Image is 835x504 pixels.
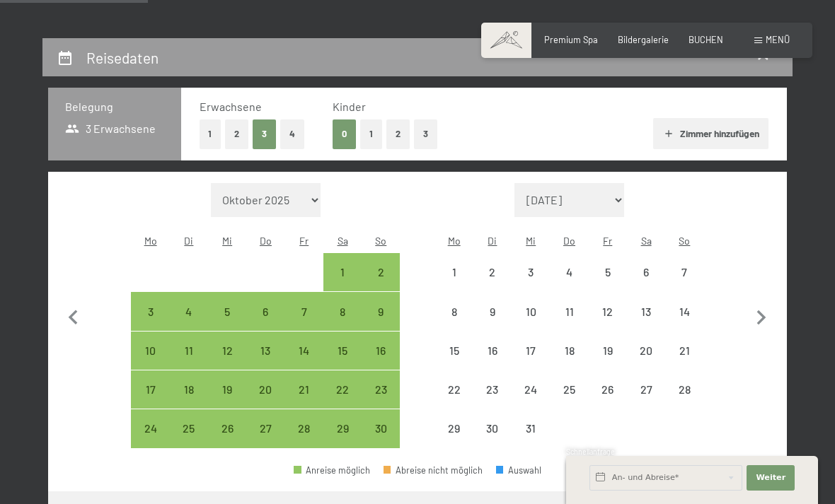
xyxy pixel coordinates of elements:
[170,409,208,447] div: Tue Nov 25 2025
[689,34,723,45] a: BUCHEN
[589,253,627,291] div: Fri Dec 05 2025
[287,345,322,380] div: 14
[132,306,168,341] div: 3
[665,292,703,330] div: Anreise nicht möglich
[589,332,627,370] div: Anreise nicht möglich
[512,370,550,409] div: Wed Dec 24 2025
[362,253,400,291] div: Anreise möglich
[544,34,598,45] span: Premium Spa
[86,49,159,66] h2: Reisedaten
[360,119,382,148] button: 1
[200,100,262,113] span: Erwachsene
[435,370,473,409] div: Mon Dec 22 2025
[323,370,362,409] div: Sat Nov 22 2025
[473,332,512,370] div: Anreise nicht möglich
[248,384,283,419] div: 20
[590,384,626,419] div: 26
[627,253,665,291] div: Anreise nicht möglich
[131,409,169,447] div: Mon Nov 24 2025
[653,118,768,149] button: Zimmer hinzufügen
[260,235,272,247] abbr: Donnerstag
[512,253,550,291] div: Wed Dec 03 2025
[590,266,626,302] div: 5
[435,332,473,370] div: Anreise nicht möglich
[131,370,169,409] div: Anreise möglich
[287,423,322,458] div: 28
[551,306,587,341] div: 11
[246,332,284,370] div: Thu Nov 13 2025
[627,253,665,291] div: Sat Dec 06 2025
[589,292,627,330] div: Anreise nicht möglich
[665,253,703,291] div: Sun Dec 07 2025
[323,370,362,409] div: Anreise möglich
[208,409,246,447] div: Wed Nov 26 2025
[435,332,473,370] div: Mon Dec 15 2025
[667,384,702,419] div: 28
[285,332,323,370] div: Anreise möglich
[299,235,309,247] abbr: Freitag
[665,253,703,291] div: Anreise nicht möglich
[512,253,550,291] div: Anreise nicht möglich
[363,423,398,458] div: 30
[550,370,588,409] div: Anreise nicht möglich
[473,253,512,291] div: Tue Dec 02 2025
[171,384,207,419] div: 18
[512,409,550,447] div: Anreise nicht möglich
[435,409,473,447] div: Mon Dec 29 2025
[679,235,690,247] abbr: Sonntag
[473,332,512,370] div: Tue Dec 16 2025
[323,409,362,447] div: Sat Nov 29 2025
[627,292,665,330] div: Sat Dec 13 2025
[170,370,208,409] div: Tue Nov 18 2025
[200,119,221,148] button: 1
[473,409,512,447] div: Anreise nicht möglich
[208,409,246,447] div: Anreise möglich
[323,409,362,447] div: Anreise möglich
[566,447,615,456] span: Schnellanfrage
[131,292,169,330] div: Mon Nov 03 2025
[362,332,400,370] div: Sun Nov 16 2025
[512,292,550,330] div: Anreise nicht möglich
[473,292,512,330] div: Anreise nicht möglich
[363,266,398,302] div: 2
[473,370,512,409] div: Tue Dec 23 2025
[208,292,246,330] div: Wed Nov 05 2025
[512,292,550,330] div: Wed Dec 10 2025
[171,306,207,341] div: 4
[325,384,360,419] div: 22
[550,370,588,409] div: Thu Dec 25 2025
[325,345,360,380] div: 15
[170,370,208,409] div: Anreise möglich
[589,370,627,409] div: Anreise nicht möglich
[131,332,169,370] div: Anreise möglich
[171,345,207,380] div: 11
[65,99,164,115] h3: Belegung
[628,306,664,341] div: 13
[437,306,472,341] div: 8
[131,292,169,330] div: Anreise möglich
[170,332,208,370] div: Anreise möglich
[513,423,548,458] div: 31
[248,345,283,380] div: 13
[618,34,669,45] a: Bildergalerie
[550,292,588,330] div: Thu Dec 11 2025
[246,370,284,409] div: Thu Nov 20 2025
[747,465,795,491] button: Weiter
[208,332,246,370] div: Wed Nov 12 2025
[208,370,246,409] div: Wed Nov 19 2025
[513,345,548,380] div: 17
[437,345,472,380] div: 15
[386,119,410,148] button: 2
[246,292,284,330] div: Thu Nov 06 2025
[665,370,703,409] div: Sun Dec 28 2025
[253,119,276,148] button: 3
[131,409,169,447] div: Anreise möglich
[513,384,548,419] div: 24
[170,292,208,330] div: Tue Nov 04 2025
[627,370,665,409] div: Sat Dec 27 2025
[323,292,362,330] div: Sat Nov 08 2025
[589,370,627,409] div: Fri Dec 26 2025
[362,332,400,370] div: Anreise möglich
